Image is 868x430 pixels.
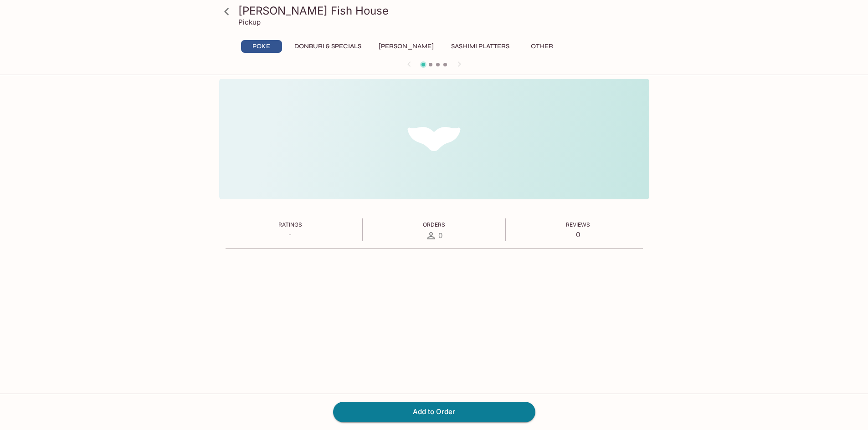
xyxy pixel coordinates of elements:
button: Other [522,40,563,53]
span: Orders [423,221,445,228]
p: - [278,230,302,239]
span: Reviews [566,221,590,228]
p: 0 [566,230,590,239]
button: Donburi & Specials [289,40,366,53]
button: Poke [241,40,282,53]
span: Ratings [278,221,302,228]
p: Pickup [238,18,261,26]
h3: [PERSON_NAME] Fish House [238,4,646,18]
span: 0 [438,231,442,240]
button: Add to Order [333,402,535,422]
button: [PERSON_NAME] [374,40,439,53]
button: Sashimi Platters [446,40,514,53]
